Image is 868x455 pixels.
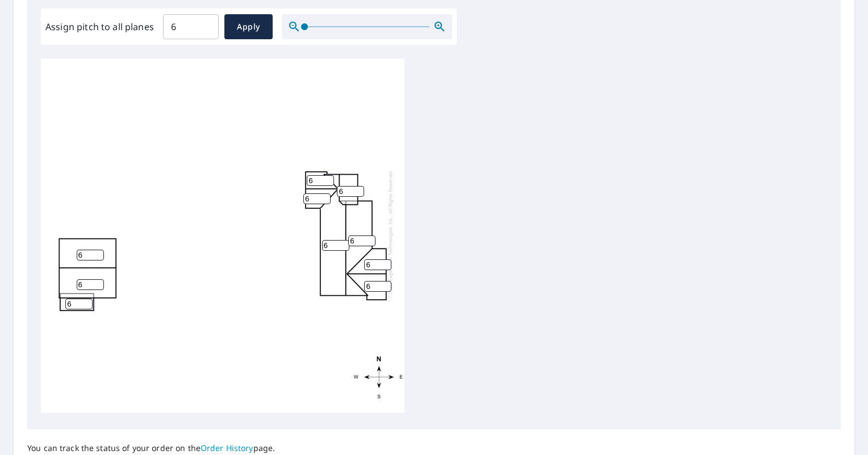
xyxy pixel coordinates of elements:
[163,11,219,43] input: 00.0
[201,442,253,453] a: Order History
[233,20,264,34] span: Apply
[224,14,273,39] button: Apply
[27,443,332,453] p: You can track the status of your order on the page.
[45,20,154,34] label: Assign pitch to all planes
